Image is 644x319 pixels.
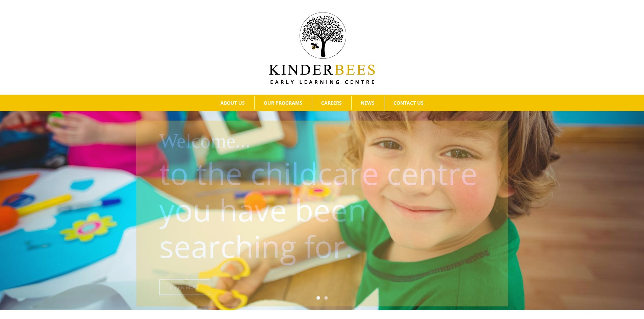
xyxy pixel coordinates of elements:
a: 1 [316,296,320,300]
span: NEWS [361,101,375,105]
span: ABOUT US [220,101,245,105]
a: OUR PROGRAMS [255,96,312,110]
nav: Main Menu [10,95,634,111]
span: CONTACT US [393,101,424,105]
span: Learn More [170,285,200,290]
img: Kinder Bees Logo [269,12,375,84]
h1: Welcome... [159,127,503,155]
a: Learn More [159,280,210,295]
a: NEWS [352,96,384,110]
span: OUR PROGRAMS [264,101,302,105]
span: CAREERS [321,101,342,105]
p: to the childcare centre you have been searching for. [159,155,488,265]
a: ABOUT US [211,96,254,110]
a: 2 [324,296,328,300]
a: CONTACT US [384,96,433,110]
a: CAREERS [312,96,351,110]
